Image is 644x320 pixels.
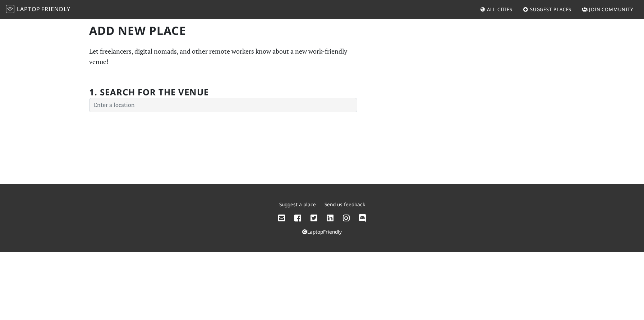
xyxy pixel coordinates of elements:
span: Laptop [17,5,40,13]
input: Enter a location [89,98,357,112]
span: All Cities [487,6,512,13]
a: Suggest a place [279,201,316,208]
p: Let freelancers, digital nomads, and other remote workers know about a new work-friendly venue! [89,46,357,67]
a: Join Community [579,3,636,16]
h2: 1. Search for the venue [89,87,209,98]
img: LaptopFriendly [6,5,14,13]
span: Friendly [41,5,70,13]
a: Suggest Places [520,3,575,16]
h1: Add new Place [89,24,357,37]
span: Suggest Places [530,6,572,13]
a: LaptopFriendly LaptopFriendly [6,3,70,16]
span: Join Community [589,6,633,13]
a: All Cities [477,3,515,16]
a: LaptopFriendly [302,228,342,235]
a: Send us feedback [325,201,365,208]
